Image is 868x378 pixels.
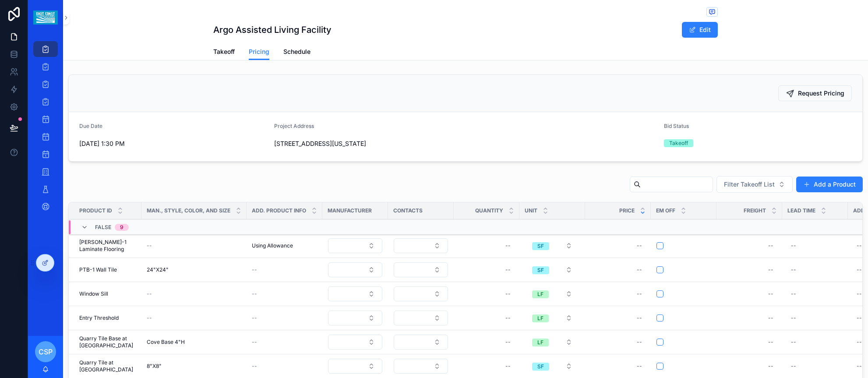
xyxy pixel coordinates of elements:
[147,207,230,214] span: Man., Style, Color, and Size
[505,242,511,249] div: --
[669,139,688,147] div: Takeoff
[394,359,448,374] button: Select Button
[28,35,63,226] div: scrollable content
[537,314,543,322] div: LF
[791,363,796,370] div: --
[328,262,382,277] button: Select Button
[724,180,775,189] span: Filter Takeoff List
[637,339,642,346] div: --
[857,290,862,297] div: --
[79,359,136,373] span: Quarry Tile at [GEOGRAPHIC_DATA]
[33,11,57,25] img: App logo
[79,314,119,321] span: Entry Threshold
[682,22,718,38] button: Edit
[796,177,863,192] button: Add a Product
[283,44,311,61] a: Schedule
[147,363,162,370] span: 8"X8"
[79,290,108,297] span: Window Sill
[857,339,862,346] div: --
[791,266,796,273] div: --
[328,359,382,374] button: Select Button
[791,290,796,297] div: --
[537,266,544,274] div: SF
[475,207,503,214] span: Quantity
[252,242,293,249] span: Using Allowance
[768,314,773,321] div: --
[394,286,448,301] button: Select Button
[120,224,123,231] div: 9
[147,314,152,321] span: --
[328,238,382,253] button: Select Button
[619,207,635,214] span: Price
[328,311,382,325] button: Select Button
[394,335,448,350] button: Select Button
[79,335,136,349] span: Quarry Tile Base at [GEOGRAPHIC_DATA]
[505,339,511,346] div: --
[95,224,111,231] span: FALSE
[39,346,53,357] span: CSP
[505,266,511,273] div: --
[744,207,766,214] span: Freight
[79,123,102,129] span: Due Date
[857,363,862,370] div: --
[213,24,332,36] h1: Argo Assisted Living Facility
[778,85,852,101] button: Request Pricing
[394,311,448,325] button: Select Button
[505,314,511,321] div: --
[393,207,423,214] span: Contacts
[791,339,796,346] div: --
[249,47,269,56] span: Pricing
[787,207,815,214] span: Lead Time
[147,339,185,346] span: Cove Base 4"H
[213,47,235,56] span: Takeoff
[768,339,773,346] div: --
[791,314,796,321] div: --
[252,207,306,214] span: Add. Product Info
[525,334,579,350] button: Select Button
[252,290,257,297] span: --
[637,242,642,249] div: --
[79,139,267,148] span: [DATE] 1:30 PM
[768,266,773,273] div: --
[716,176,793,193] button: Select Button
[525,358,579,374] button: Select Button
[505,290,511,297] div: --
[664,123,689,129] span: Bid Status
[525,238,579,254] button: Select Button
[525,262,579,278] button: Select Button
[274,139,657,148] span: [STREET_ADDRESS][US_STATE]
[252,314,257,321] span: --
[637,363,642,370] div: --
[537,363,544,371] div: SF
[252,363,257,370] span: --
[537,290,543,298] div: LF
[637,290,642,297] div: --
[328,286,382,301] button: Select Button
[328,335,382,350] button: Select Button
[525,310,579,326] button: Select Button
[252,266,257,273] span: --
[768,242,773,249] div: --
[525,286,579,302] button: Select Button
[213,44,235,61] a: Takeoff
[656,207,675,214] span: Em Off
[537,242,544,250] div: SF
[394,262,448,277] button: Select Button
[857,314,862,321] div: --
[768,363,773,370] div: --
[147,266,169,273] span: 24"X24"
[857,266,862,273] div: --
[857,242,862,249] div: --
[252,339,257,346] span: --
[791,242,796,249] div: --
[79,239,136,253] span: [PERSON_NAME]-1 Laminate Flooring
[274,123,314,129] span: Project Address
[249,44,269,60] a: Pricing
[79,266,117,273] span: PTB-1 Wall Tile
[798,89,844,98] span: Request Pricing
[637,266,642,273] div: --
[283,47,311,56] span: Schedule
[768,290,773,297] div: --
[505,363,511,370] div: --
